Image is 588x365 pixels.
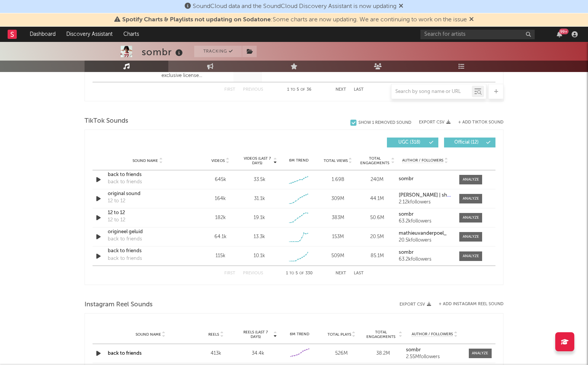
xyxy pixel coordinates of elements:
span: Spotify Charts & Playlists not updating on Sodatone [122,17,271,23]
button: First [224,271,235,275]
div: 645k [203,176,238,184]
div: 20.5k followers [399,238,452,243]
strong: [PERSON_NAME] | shepsfvrry [399,193,466,198]
span: Reels [208,332,219,337]
div: 38.2M [364,350,403,357]
a: Charts [118,27,144,42]
div: back to friends [108,235,142,243]
div: 31.1k [254,195,265,203]
a: 12 to 12 [108,209,187,217]
div: 20.5M [360,233,395,241]
span: TikTok Sounds [85,117,128,126]
a: origineel geluid [108,228,187,236]
div: back to friends [108,255,142,263]
span: SoundCloud data and the SoundCloud Discovery Assistant is now updating [193,3,396,10]
div: + Add Instagram Reel Sound [431,302,503,306]
div: sombr [142,46,185,58]
div: 115k [203,252,238,260]
span: Reels (last 7 days) [239,330,272,339]
div: 2.12k followers [399,200,452,205]
button: + Add TikTok Sound [458,120,503,125]
div: 240M [360,176,395,184]
span: Author / Followers [402,158,443,163]
div: 309M [320,195,356,203]
div: 164k [203,195,238,203]
button: Last [354,271,364,275]
span: of [299,272,304,275]
strong: sombr [399,250,414,255]
span: Author / Followers [412,332,453,337]
a: mathieuvanderpoel_ [399,231,452,236]
div: 63.2k followers [399,219,452,224]
span: Official ( 12 ) [449,140,484,145]
strong: sombr [406,347,421,352]
button: Export CSV [399,302,431,307]
div: 33.5k [254,176,265,184]
div: Show 1 Removed Sound [358,120,411,125]
button: Previous [243,271,263,275]
a: Dashboard [24,27,61,42]
div: 12 to 12 [108,197,125,205]
a: sombr [406,347,463,353]
button: Tracking [194,46,242,57]
button: + Add Instagram Reel Sound [439,302,503,306]
span: : Some charts are now updating. We are continuing to work on the issue [122,17,467,23]
span: Sound Name [136,332,161,337]
div: 1.69B [320,176,356,184]
div: 153M [320,233,356,241]
button: Export CSV [419,120,451,125]
span: Videos [211,158,225,163]
div: 12 to 12 [108,216,125,224]
div: 99 + [559,29,569,34]
strong: sombr [399,212,414,217]
div: 50.6M [360,214,395,222]
a: back to friends [108,247,187,255]
span: Total Plays [328,332,351,337]
div: 6M Trend [281,331,319,337]
span: to [289,272,294,275]
span: UGC ( 318 ) [392,140,427,145]
input: Search for artists [420,30,535,39]
a: sombr [399,250,452,255]
a: original sound [108,190,187,198]
button: UGC(318) [387,138,438,147]
strong: sombr [399,176,414,181]
div: 2.55M followers [406,354,463,360]
span: Dismiss [469,17,474,23]
a: back to friends [108,171,187,179]
div: 85.1M [360,252,395,260]
a: sombr [399,176,452,182]
input: Search by song name or URL [391,89,472,95]
div: 63.2k followers [399,257,452,262]
button: Official(12) [444,138,495,147]
a: sombr [399,212,452,217]
button: Next [336,271,346,275]
button: 99+ [557,31,562,37]
div: 182k [203,214,238,222]
div: 44.1M [360,195,395,203]
a: Discovery Assistant [61,27,118,42]
div: 13.3k [254,233,265,241]
div: 1 5 330 [278,269,320,278]
div: 34.4k [239,350,277,357]
div: back to friends [108,178,142,186]
div: 526M [323,350,361,357]
span: Total Engagements [360,156,390,165]
span: Videos (last 7 days) [242,156,273,165]
div: 19.1k [254,214,265,222]
a: back to friends [108,351,142,356]
div: 6M Trend [281,158,316,163]
div: 64.1k [203,233,238,241]
a: [PERSON_NAME] | shepsfvrry [399,193,452,198]
span: Dismiss [399,3,403,10]
div: 10.1k [254,252,265,260]
div: 509M [320,252,356,260]
div: 383M [320,214,356,222]
span: Sound Name [133,158,158,163]
button: + Add TikTok Sound [451,120,503,125]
